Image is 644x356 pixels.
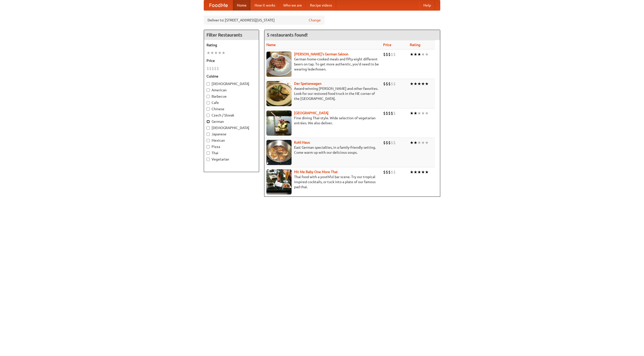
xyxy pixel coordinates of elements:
input: [DEMOGRAPHIC_DATA] [207,126,210,130]
a: [PERSON_NAME]'s German Saloon [294,52,348,56]
li: $ [209,66,212,71]
img: kohlhaus.jpg [266,140,292,165]
label: Mexican [207,138,256,143]
a: How it works [251,0,279,10]
input: American [207,89,210,92]
li: ★ [414,110,417,116]
input: Mexican [207,139,210,142]
p: German home-cooked meals and fifty-eight different beers on tap. To get more authentic, you'd nee... [266,57,379,72]
li: $ [383,81,386,87]
label: American [207,88,256,93]
li: ★ [421,140,425,145]
li: $ [393,52,396,57]
h5: Rating [207,43,256,48]
li: $ [388,110,391,116]
label: [DEMOGRAPHIC_DATA] [207,125,256,130]
li: ★ [218,50,222,56]
li: $ [388,81,391,87]
li: ★ [421,110,425,116]
li: ★ [421,169,425,175]
input: [DEMOGRAPHIC_DATA] [207,82,210,86]
li: ★ [410,169,414,175]
h5: Cuisine [207,74,256,79]
li: $ [391,110,393,116]
a: Help [419,0,435,10]
label: Japanese [207,132,256,137]
li: $ [388,169,391,175]
li: ★ [421,52,425,57]
li: ★ [425,81,429,87]
a: Kohl Haus [294,140,310,144]
li: ★ [425,169,429,175]
li: $ [391,81,393,87]
li: ★ [425,140,429,145]
li: $ [386,140,388,145]
li: ★ [417,110,421,116]
a: [GEOGRAPHIC_DATA] [294,111,329,115]
a: Hit Me Baby One More Thai [294,170,338,174]
li: $ [391,52,393,57]
p: Thai food with a youthful bar scene. Try our tropical inspired cocktails, or tuck into a plate of... [266,174,379,189]
li: ★ [417,169,421,175]
li: $ [393,140,396,145]
input: Barbecue [207,95,210,98]
li: $ [386,52,388,57]
label: [DEMOGRAPHIC_DATA] [207,81,256,86]
label: Pizza [207,144,256,149]
input: Thai [207,151,210,155]
li: ★ [222,50,225,56]
a: Recipe videos [306,0,336,10]
li: ★ [417,81,421,87]
li: ★ [414,81,417,87]
img: speisewagen.jpg [266,81,292,106]
li: ★ [425,110,429,116]
input: Japanese [207,133,210,136]
label: Czech / Slovak [207,113,256,118]
input: Czech / Slovak [207,114,210,117]
li: ★ [414,169,417,175]
li: ★ [214,50,218,56]
p: East German specialties, in a family-friendly setting. Come warm up with our delicious soups. [266,145,379,155]
li: $ [393,110,396,116]
label: Vegetarian [207,157,256,162]
li: $ [212,66,214,71]
li: ★ [414,52,417,57]
label: Cafe [207,100,256,105]
li: $ [386,110,388,116]
li: $ [393,81,396,87]
li: $ [207,66,209,71]
h5: Price [207,58,256,63]
li: $ [383,169,386,175]
label: Thai [207,150,256,155]
div: Deliver to: [STREET_ADDRESS][US_STATE] [204,16,325,25]
li: $ [391,169,393,175]
li: $ [386,169,388,175]
p: Fine dining Thai-style. Wide selection of vegetarian entrées. We also deliver. [266,115,379,126]
li: $ [386,81,388,87]
a: Rating [410,43,420,47]
li: $ [214,66,217,71]
input: Cafe [207,101,210,104]
li: ★ [207,50,210,56]
li: $ [383,140,386,145]
h4: Filter Restaurants [204,30,259,40]
li: ★ [410,81,414,87]
li: $ [383,52,386,57]
img: satay.jpg [266,110,292,136]
a: Der Speisewagen [294,82,321,86]
li: ★ [425,52,429,57]
a: Name [266,43,276,47]
li: $ [391,140,393,145]
li: ★ [421,81,425,87]
li: $ [393,169,396,175]
a: Change [309,18,321,23]
p: Award-winning [PERSON_NAME] and other favorites. Look for our restored food truck in the NE corne... [266,86,379,101]
li: ★ [210,50,214,56]
li: ★ [410,52,414,57]
a: Home [233,0,251,10]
